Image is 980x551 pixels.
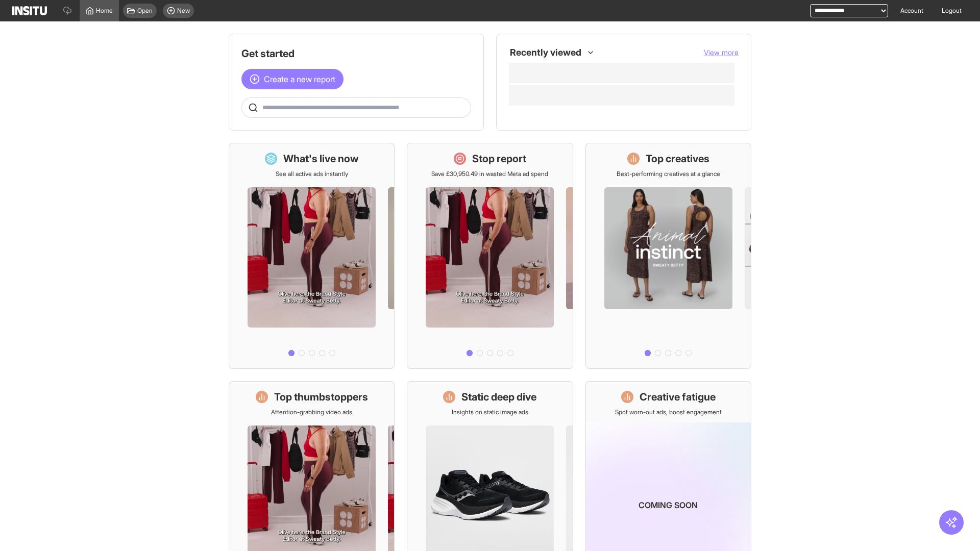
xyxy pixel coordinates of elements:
[241,69,344,89] button: Create a new report
[704,48,739,57] span: View more
[431,170,548,178] p: Save £30,950.49 in wasted Meta ad spend
[472,152,526,166] h1: Stop report
[276,170,348,178] p: See all active ads instantly
[585,143,751,369] a: Top creativesBest-performing creatives at a glance
[452,408,528,416] p: Insights on static image ads
[96,7,113,15] span: Home
[177,7,190,15] span: New
[137,7,153,15] span: Open
[461,390,536,404] h1: Static deep dive
[229,143,395,369] a: What's live nowSee all active ads instantly
[271,408,352,416] p: Attention-grabbing video ads
[264,73,335,85] span: Create a new report
[704,47,739,58] button: View more
[407,143,573,369] a: Stop reportSave £30,950.49 in wasted Meta ad spend
[283,152,359,166] h1: What's live now
[646,152,709,166] h1: Top creatives
[274,390,368,404] h1: Top thumbstoppers
[241,46,471,61] h1: Get started
[617,170,720,178] p: Best-performing creatives at a glance
[12,6,47,15] img: Logo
